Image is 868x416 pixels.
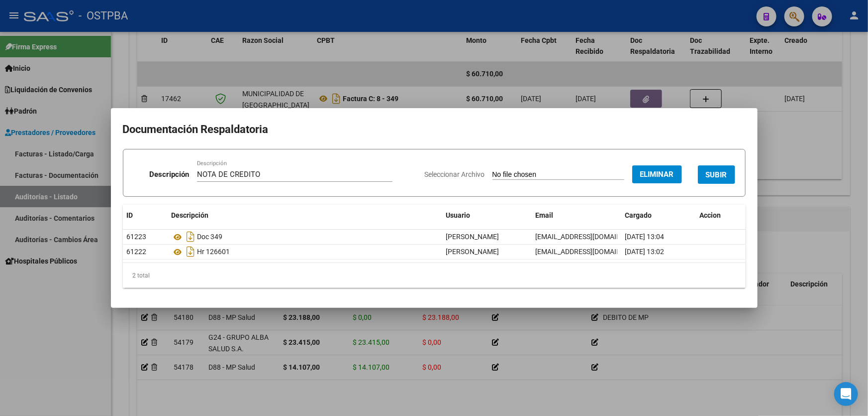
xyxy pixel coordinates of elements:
datatable-header-cell: Descripción [168,205,442,226]
span: ID [127,211,133,219]
i: Descargar documento [185,244,197,260]
div: Doc 349 [172,229,438,245]
div: 2 total [123,263,746,288]
span: SUBIR [706,170,727,179]
span: 61223 [127,233,147,241]
p: Descripción [149,169,189,180]
datatable-header-cell: Usuario [442,205,532,226]
span: Descripción [172,211,209,219]
span: Seleccionar Archivo [425,170,485,178]
span: [EMAIL_ADDRESS][DOMAIN_NAME] [536,248,646,256]
span: Cargado [625,211,652,219]
span: [EMAIL_ADDRESS][DOMAIN_NAME] [536,233,646,241]
datatable-header-cell: Email [532,205,621,226]
span: Eliminar [640,170,674,179]
i: Descargar documento [185,229,197,245]
button: SUBIR [698,165,735,184]
h2: Documentación Respaldatoria [123,120,746,139]
span: [PERSON_NAME] [446,248,499,256]
span: 61222 [127,248,147,256]
div: Open Intercom Messenger [834,382,858,406]
datatable-header-cell: ID [123,205,168,226]
span: Email [536,211,554,219]
span: [DATE] 13:02 [625,248,665,256]
span: [DATE] 13:04 [625,233,665,241]
datatable-header-cell: Accion [696,205,746,226]
button: Eliminar [632,165,682,183]
span: Accion [700,211,721,219]
span: Usuario [446,211,471,219]
span: [PERSON_NAME] [446,233,499,241]
datatable-header-cell: Cargado [621,205,696,226]
div: Hr 126601 [172,244,438,260]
